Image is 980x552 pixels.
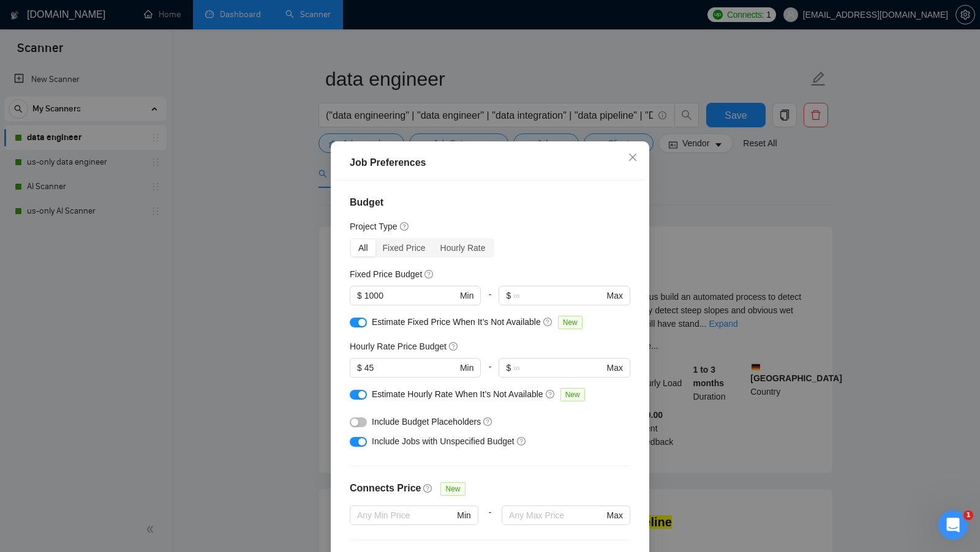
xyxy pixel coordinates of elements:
span: question-circle [400,222,410,231]
h4: Connects Price [350,481,421,496]
span: Include Budget Placeholders [372,417,481,427]
input: ∞ [513,289,604,302]
div: - [478,505,502,540]
div: - [481,286,499,315]
span: New [558,316,582,329]
div: Fixed Price [375,239,433,256]
div: Job Preferences [350,155,630,170]
span: question-circle [517,436,527,446]
span: close [628,152,638,162]
span: Max [607,361,623,375]
span: $ [357,361,362,375]
span: $ [506,361,511,375]
span: question-circle [449,341,459,351]
span: Min [460,289,474,302]
span: question-circle [424,269,434,279]
input: Any Min Price [357,509,454,522]
span: New [560,388,585,401]
span: question-circle [546,389,556,399]
h5: Project Type [350,220,398,233]
input: 0 [364,361,458,375]
button: Close [616,141,649,174]
span: $ [506,289,511,302]
span: question-circle [483,417,493,427]
span: 1 [963,510,973,520]
span: $ [357,289,362,302]
iframe: Intercom live chat [938,510,968,540]
h4: Budget [350,195,630,210]
span: Min [460,361,474,375]
span: Estimate Hourly Rate When It’s Not Available [372,389,543,399]
input: ∞ [513,361,604,375]
input: Any Max Price [509,509,604,522]
div: - [481,358,499,387]
input: 0 [364,289,458,302]
div: Hourly Rate [433,239,493,256]
h5: Fixed Price Budget [350,267,422,281]
span: New [440,482,465,496]
span: Max [607,509,623,522]
span: question-circle [423,483,433,493]
div: All [351,239,375,256]
span: question-circle [543,317,553,327]
span: Estimate Fixed Price When It’s Not Available [372,317,541,327]
span: Include Jobs with Unspecified Budget [372,436,514,446]
span: Min [457,509,471,522]
span: Max [607,289,623,302]
h5: Hourly Rate Price Budget [350,340,447,353]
